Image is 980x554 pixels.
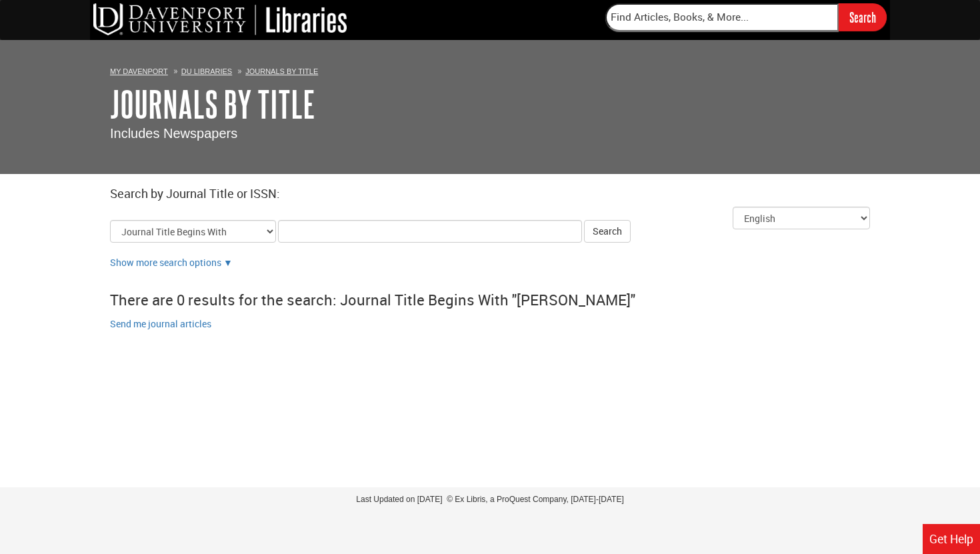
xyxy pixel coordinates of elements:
[110,256,221,269] a: Show more search options
[110,317,211,330] a: Send me journal articles
[839,3,887,31] input: Search
[223,256,233,269] a: Show more search options
[181,67,232,75] a: DU Libraries
[93,3,347,35] img: DU Libraries
[110,64,870,77] ol: Breadcrumbs
[923,524,980,554] a: Get Help
[110,83,315,125] a: Journals By Title
[110,187,870,201] h2: Search by Journal Title or ISSN:
[110,283,870,317] div: There are 0 results for the search: Journal Title Begins With "[PERSON_NAME]"
[110,67,168,75] a: My Davenport
[245,67,318,75] a: Journals By Title
[584,220,631,243] button: Search
[605,3,839,31] input: Find Articles, Books, & More...
[110,124,870,143] p: Includes Newspapers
